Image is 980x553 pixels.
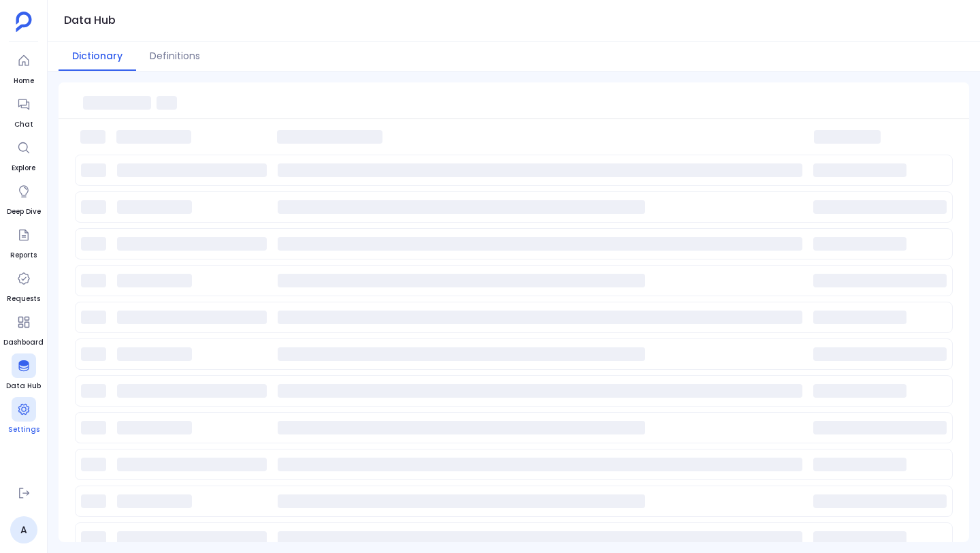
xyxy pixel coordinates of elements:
a: Requests [7,266,40,304]
h1: Data Hub [64,11,116,30]
a: Reports [10,223,37,261]
a: Home [12,48,36,86]
a: A [10,516,37,543]
a: Chat [12,92,36,130]
a: Explore [12,136,36,174]
span: Settings [8,424,39,435]
span: Requests [7,294,40,304]
a: Dashboard [3,310,44,348]
span: Chat [12,119,36,130]
button: Dictionary [59,42,136,71]
span: Dashboard [3,337,44,348]
span: Explore [12,163,36,174]
a: Settings [8,397,39,435]
img: petavue logo [16,12,32,32]
span: Reports [10,250,37,261]
a: Data Hub [6,353,41,392]
span: Home [12,76,36,86]
a: Deep Dive [7,179,41,217]
span: Data Hub [6,381,41,392]
button: Definitions [136,42,214,71]
span: Deep Dive [7,206,41,217]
